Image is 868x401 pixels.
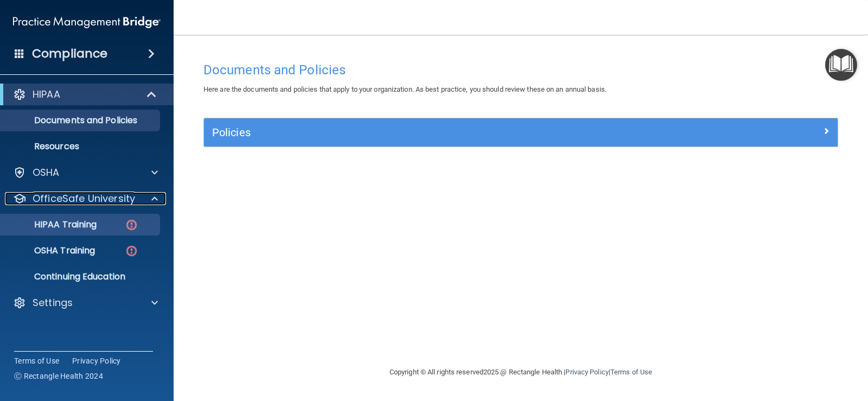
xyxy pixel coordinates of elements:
a: Terms of Use [610,368,652,376]
span: Here are the documents and policies that apply to your organization. As best practice, you should... [203,85,607,93]
p: Continuing Education [7,271,155,282]
a: OfficeSafe University [13,192,158,205]
p: HIPAA Training [7,219,97,230]
a: Settings [13,296,158,309]
h4: Documents and Policies [203,63,838,77]
h5: Policies [212,126,671,138]
h4: Compliance [32,46,107,61]
p: Settings [33,296,73,309]
a: OSHA [13,166,158,179]
button: Open Resource Center [825,49,857,81]
p: HIPAA [33,88,60,101]
a: Policies [212,124,829,141]
img: danger-circle.6113f641.png [125,244,138,258]
img: PMB logo [13,11,161,33]
div: Copyright © All rights reserved 2025 @ Rectangle Health | | [323,355,719,390]
a: Privacy Policy [565,368,608,376]
p: Resources [7,141,155,152]
p: OSHA Training [7,245,95,256]
img: danger-circle.6113f641.png [125,218,138,232]
a: Privacy Policy [72,355,121,366]
iframe: Drift Widget Chat Controller [680,324,855,368]
a: Terms of Use [14,355,59,366]
p: Documents and Policies [7,115,155,126]
p: OfficeSafe University [33,192,135,205]
a: HIPAA [13,88,157,101]
span: Ⓒ Rectangle Health 2024 [14,371,103,381]
p: OSHA [33,166,60,179]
